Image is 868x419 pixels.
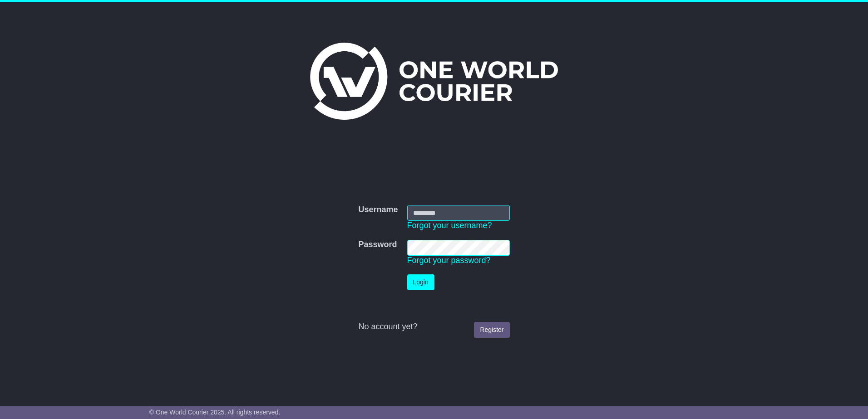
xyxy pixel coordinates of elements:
a: Register [474,322,509,338]
a: Forgot your username? [407,221,492,230]
a: Forgot your password? [407,256,491,265]
img: One World [310,43,558,120]
span: © One World Courier 2025. All rights reserved. [149,409,281,416]
button: Login [407,274,434,290]
label: Username [358,205,398,215]
label: Password [358,240,397,250]
div: No account yet? [358,322,509,332]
